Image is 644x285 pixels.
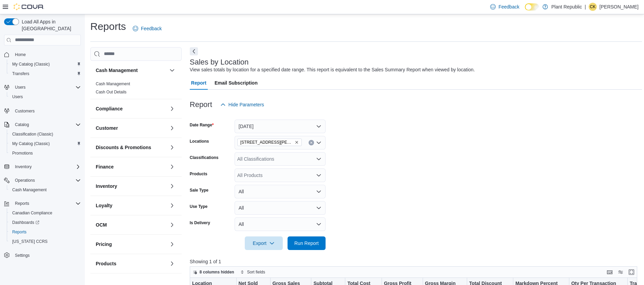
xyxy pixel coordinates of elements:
span: Email Subscription [215,76,258,90]
span: Transfers [12,71,29,76]
a: My Catalog (Classic) [10,140,53,148]
nav: Complex example [4,47,81,278]
span: Inventory [15,164,32,170]
button: Users [1,83,84,92]
button: Settings [1,250,84,260]
button: Users [12,83,28,91]
span: Operations [15,178,35,183]
span: Reports [12,199,81,208]
span: Users [15,85,25,90]
button: Next [190,47,198,55]
button: Canadian Compliance [7,208,84,218]
h3: Report [190,101,212,109]
button: Loyalty [96,202,167,209]
button: All [235,217,326,231]
a: Cash Management [10,186,49,194]
span: Catalog [12,121,81,129]
label: Locations [190,139,209,144]
span: 1031 Pape Ave [237,139,302,146]
label: Is Delivery [190,220,210,226]
label: Use Type [190,204,207,209]
button: All [235,185,326,198]
h3: Pricing [96,241,112,248]
button: Users [7,92,84,102]
div: Cash Management [90,80,182,99]
span: 8 columns hidden [200,269,234,275]
span: Dashboards [10,218,81,227]
span: Feedback [498,3,519,10]
span: Customers [15,108,35,114]
span: Cash Management [12,187,47,193]
button: Reports [12,199,32,208]
button: Compliance [168,105,176,113]
span: Export [249,236,279,250]
h3: Products [96,260,116,267]
span: Home [15,52,26,57]
p: Plant Republic [551,3,582,11]
button: Products [168,260,176,268]
button: Open list of options [316,140,321,145]
span: My Catalog (Classic) [10,60,81,68]
button: Inventory [1,162,84,172]
button: Home [1,50,84,59]
span: Home [12,50,81,59]
button: Pricing [96,241,167,248]
span: Load All Apps in [GEOGRAPHIC_DATA] [19,18,81,32]
span: Canadian Compliance [10,209,81,217]
a: My Catalog (Classic) [10,60,53,68]
span: Hide Parameters [228,101,264,108]
span: Settings [12,251,81,260]
span: My Catalog (Classic) [10,140,81,148]
a: [US_STATE] CCRS [10,237,50,246]
span: Customers [12,106,81,115]
button: Catalog [12,121,32,129]
p: | [585,3,586,11]
button: Enter fullscreen [627,268,636,276]
span: CK [590,3,596,11]
button: Operations [12,176,38,184]
span: Run Report [294,240,319,247]
span: Dashboards [12,220,39,225]
button: Remove 1031 Pape Ave from selection in this group [295,140,299,144]
span: Canadian Compliance [12,210,52,216]
button: Cash Management [7,185,84,195]
button: Keyboard shortcuts [606,268,614,276]
span: Report [191,76,206,90]
h3: Loyalty [96,202,112,209]
button: 8 columns hidden [190,268,237,276]
button: Promotions [7,148,84,158]
h3: Finance [96,163,114,170]
button: Discounts & Promotions [96,144,167,151]
label: Date Range [190,122,214,128]
a: Feedback [130,22,164,35]
button: All [235,201,326,215]
span: Inventory [12,163,81,171]
span: My Catalog (Classic) [12,141,50,146]
button: Inventory [96,183,167,190]
button: Transfers [7,69,84,78]
span: Promotions [10,149,81,157]
button: Products [96,260,167,267]
button: Operations [1,176,84,185]
span: Classification (Classic) [12,131,53,137]
button: Customer [96,125,167,131]
button: Clear input [309,140,314,145]
span: Users [10,93,81,101]
button: OCM [168,221,176,229]
button: Open list of options [316,156,321,162]
span: Promotions [12,150,33,156]
button: Classification (Classic) [7,129,84,139]
span: Users [12,94,23,100]
div: Chilufya Kangwa [589,3,597,11]
label: Sale Type [190,188,208,193]
button: Open list of options [316,173,321,178]
button: Finance [168,163,176,171]
span: Reports [10,228,81,236]
a: Transfers [10,70,32,78]
button: Loyalty [168,201,176,210]
span: Sort fields [247,269,265,275]
p: [PERSON_NAME] [600,3,639,11]
span: Catalog [15,122,29,127]
img: Cova [14,3,44,10]
button: Export [245,236,283,250]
